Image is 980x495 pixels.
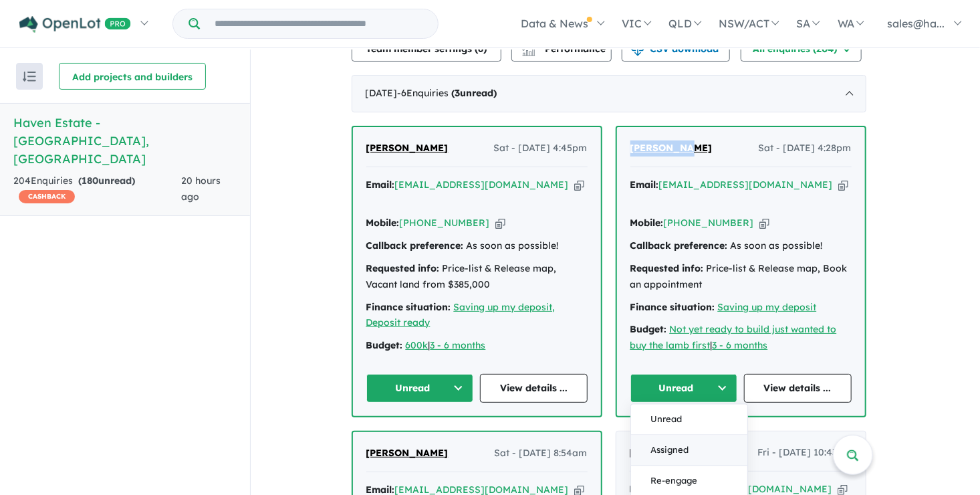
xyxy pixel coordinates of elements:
[718,301,817,313] a: Saving up my deposit
[630,142,713,154] span: [PERSON_NAME]
[630,323,667,335] strong: Budget:
[522,47,535,56] img: bar-chart.svg
[406,339,428,351] a: 600k
[366,140,449,157] a: [PERSON_NAME]
[395,179,569,191] a: [EMAIL_ADDRESS][DOMAIN_NAME]
[366,301,451,313] strong: Finance situation:
[431,339,486,351] a: 3 - 6 months
[524,43,606,55] span: Performance
[366,239,464,252] strong: Callback preference:
[630,374,738,403] button: Unread
[13,173,181,205] div: 204 Enquir ies
[494,140,588,157] span: Sat - [DATE] 4:45pm
[366,217,400,229] strong: Mobile:
[478,43,483,55] span: 6
[400,217,490,229] a: [PHONE_NUMBER]
[887,17,945,30] span: sales@ha...
[744,374,852,403] a: View details ...
[366,179,395,191] strong: Email:
[630,238,852,254] div: As soon as possible!
[452,87,497,99] strong: ( unread)
[630,262,704,274] strong: Requested info:
[574,178,584,192] button: Copy
[366,339,403,351] strong: Budget:
[630,322,852,354] div: |
[366,238,588,254] div: As soon as possible!
[366,446,449,462] a: [PERSON_NAME]
[203,9,435,38] input: Try estate name, suburb, builder or developer
[659,179,833,191] a: [EMAIL_ADDRESS][DOMAIN_NAME]
[366,447,449,459] span: [PERSON_NAME]
[352,75,866,112] div: [DATE]
[78,175,135,187] strong: ( unread)
[366,261,588,293] div: Price-list & Release map, Vacant land from $385,000
[495,446,588,462] span: Sat - [DATE] 8:54am
[664,217,754,229] a: [PHONE_NUMBER]
[713,339,768,351] a: 3 - 6 months
[630,261,852,293] div: Price-list & Release map, Book an appointment
[23,72,36,82] img: sort.svg
[630,446,712,458] span: [PERSON_NAME]
[398,87,497,99] span: - 6 Enquir ies
[13,114,237,168] h5: Haven Estate - [GEOGRAPHIC_DATA] , [GEOGRAPHIC_DATA]
[366,338,588,354] div: |
[455,87,461,99] span: 3
[631,405,747,435] button: Unread
[366,374,474,403] button: Unread
[495,216,505,230] button: Copy
[59,63,206,90] button: Add projects and builders
[630,301,715,313] strong: Finance situation:
[630,445,712,461] a: [PERSON_NAME]
[630,483,658,495] strong: Email:
[838,178,848,192] button: Copy
[759,216,769,230] button: Copy
[631,43,644,56] img: download icon
[366,301,556,329] a: Saving up my deposit, Deposit ready
[366,262,440,274] strong: Requested info:
[19,16,131,33] img: Openlot PRO Logo White
[366,142,449,154] span: [PERSON_NAME]
[759,140,852,157] span: Sat - [DATE] 4:28pm
[630,239,728,252] strong: Callback preference:
[630,217,664,229] strong: Mobile:
[181,175,221,203] span: 20 hours ago
[19,190,75,203] span: CASHBACK
[630,140,713,157] a: [PERSON_NAME]
[630,323,837,351] a: Not yet ready to build just wanted to buy the lamb first
[82,175,98,187] span: 180
[630,179,659,191] strong: Email:
[480,374,588,403] a: View details ...
[631,435,747,466] button: Assigned
[758,445,852,461] span: Fri - [DATE] 10:43am
[658,483,832,495] a: [EMAIL_ADDRESS][DOMAIN_NAME]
